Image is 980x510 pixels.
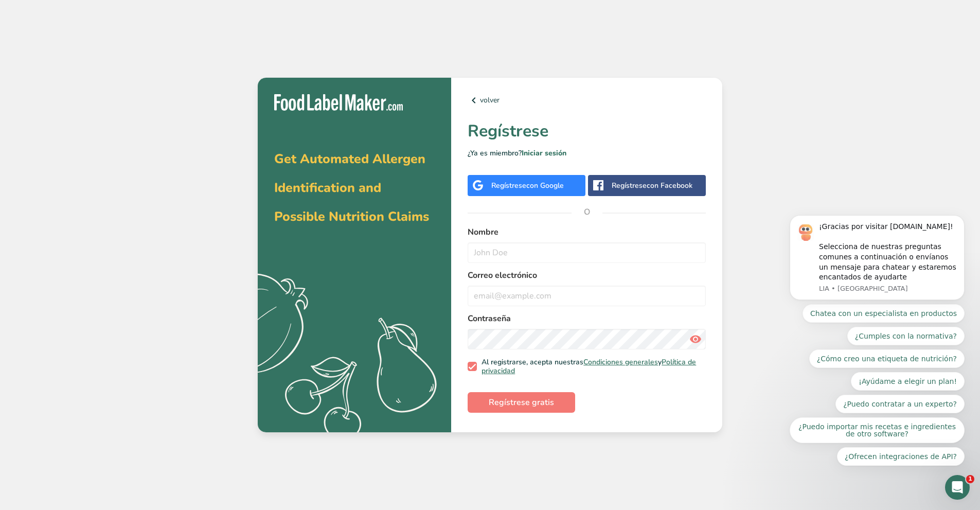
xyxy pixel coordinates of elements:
[468,94,706,107] a: volver
[522,148,566,158] a: Iniciar sesión
[468,119,706,144] h1: Regístrese
[468,269,706,282] label: Correo electrónico
[274,94,403,111] img: Food Label Maker
[489,396,554,409] span: Regístrese gratis
[612,180,692,191] div: Regístrese
[468,312,706,325] label: Contraseña
[491,180,564,191] div: Regístrese
[572,197,602,227] span: O
[468,242,706,263] input: John Doe
[468,392,575,413] button: Regístrese gratis
[945,475,970,500] iframe: Intercom live chat
[468,286,706,306] input: email@example.com
[526,181,564,190] span: con Google
[647,181,692,190] span: con Facebook
[274,150,429,225] span: Get Automated Allergen Identification and Possible Nutrition Claims
[477,358,702,376] span: Al registrarse, acepta nuestras y
[966,475,974,483] span: 1
[774,38,980,482] iframe: Intercom notifications mensaje
[583,357,658,367] a: Condiciones generales
[468,226,706,238] label: Nombre
[468,148,706,159] p: ¿Ya es miembro?
[482,357,696,376] a: Política de privacidad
